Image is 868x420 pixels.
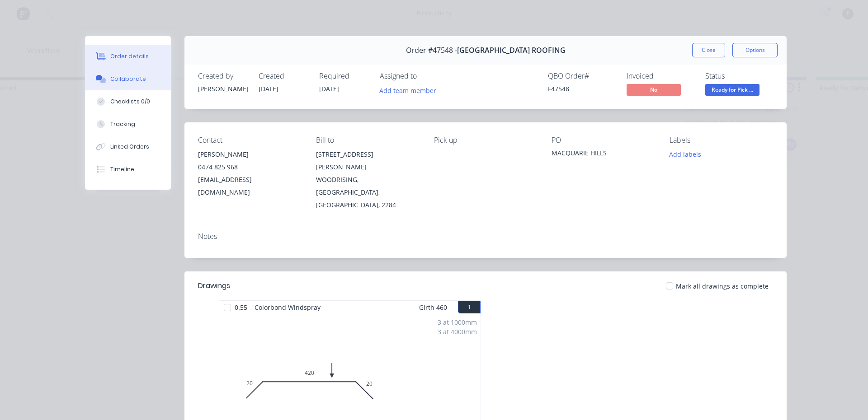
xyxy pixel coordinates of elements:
[198,280,230,291] div: Drawings
[259,84,278,93] span: [DATE]
[198,161,302,173] div: 0474 825 968
[316,173,420,211] div: WOODRISING, [GEOGRAPHIC_DATA], [GEOGRAPHIC_DATA], 2284
[110,75,146,83] div: Collaborate
[732,43,778,57] button: Options
[548,84,616,93] div: F47548
[110,143,149,151] div: Linked Orders
[375,84,441,96] button: Add team member
[316,148,420,211] div: [STREET_ADDRESS][PERSON_NAME]WOODRISING, [GEOGRAPHIC_DATA], [GEOGRAPHIC_DATA], 2284
[705,84,759,98] button: Ready for Pick ...
[198,232,773,241] div: Notes
[316,136,420,145] div: Bill to
[85,113,171,135] button: Tracking
[85,68,171,90] button: Collaborate
[231,301,251,314] span: 0.55
[665,148,706,160] button: Add labels
[380,84,441,96] button: Add team member
[552,148,655,161] div: MACQUARIE HILLS
[316,148,420,173] div: [STREET_ADDRESS][PERSON_NAME]
[198,136,302,145] div: Contact
[198,72,248,80] div: Created by
[319,84,339,93] span: [DATE]
[85,158,171,181] button: Timeline
[110,98,150,106] div: Checklists 0/0
[676,281,769,291] span: Mark all drawings as complete
[457,46,566,55] span: [GEOGRAPHIC_DATA] ROOFING
[110,52,149,61] div: Order details
[692,43,725,57] button: Close
[458,301,481,313] button: 1
[552,136,655,145] div: PO
[670,136,773,145] div: Labels
[319,72,369,80] div: Required
[627,84,681,95] span: No
[627,72,694,80] div: Invoiced
[198,148,302,199] div: [PERSON_NAME]0474 825 968[EMAIL_ADDRESS][DOMAIN_NAME]
[198,173,302,199] div: [EMAIL_ADDRESS][DOMAIN_NAME]
[705,84,759,95] span: Ready for Pick ...
[85,45,171,68] button: Order details
[406,46,457,55] span: Order #47548 -
[380,72,470,80] div: Assigned to
[705,72,773,80] div: Status
[85,90,171,113] button: Checklists 0/0
[198,148,302,161] div: [PERSON_NAME]
[548,72,616,80] div: QBO Order #
[438,317,477,327] div: 3 at 1000mm
[251,301,324,314] span: Colorbond Windspray
[110,165,134,173] div: Timeline
[438,327,477,336] div: 3 at 4000mm
[110,120,135,128] div: Tracking
[198,84,248,93] div: [PERSON_NAME]
[85,135,171,158] button: Linked Orders
[259,72,308,80] div: Created
[434,136,538,145] div: Pick up
[419,301,447,314] span: Girth 460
